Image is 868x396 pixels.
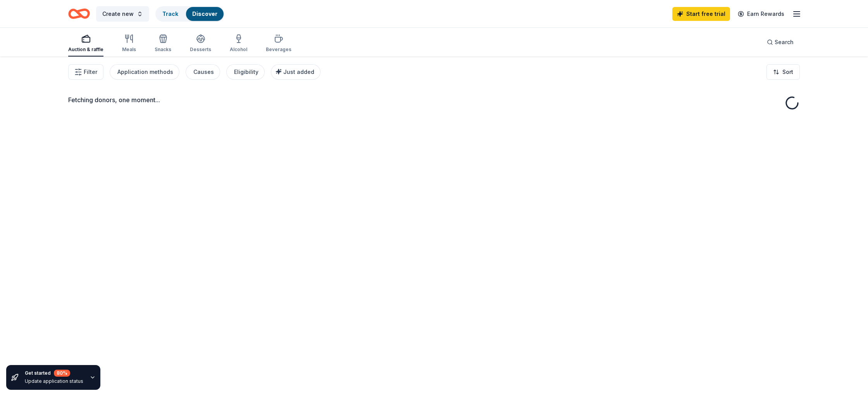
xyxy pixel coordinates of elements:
button: Alcohol [230,31,247,57]
div: Eligibility [234,67,258,77]
button: Create new [96,6,149,22]
button: Search [761,34,800,50]
div: Alcohol [230,46,247,53]
div: Get started [25,370,83,377]
div: Application methods [117,67,173,77]
button: Causes [186,64,220,80]
span: Search [775,38,794,47]
button: Desserts [190,31,211,57]
button: Application methods [110,64,179,80]
div: Fetching donors, one moment... [68,95,800,105]
button: Just added [271,64,320,80]
button: Snacks [155,31,171,57]
button: Eligibility [226,64,265,80]
a: Earn Rewards [733,7,789,21]
span: Create new [102,9,134,19]
a: Start free trial [672,7,730,21]
button: Beverages [266,31,291,57]
div: Snacks [155,46,171,53]
button: Sort [766,64,800,80]
a: Track [162,10,178,17]
div: 80 % [54,370,70,377]
div: Update application status [25,378,83,384]
span: Just added [283,69,314,75]
div: Auction & raffle [68,46,103,53]
div: Meals [122,46,136,53]
button: Auction & raffle [68,31,103,57]
button: Filter [68,64,103,80]
div: Beverages [266,46,291,53]
a: Discover [192,10,217,17]
span: Filter [84,67,97,77]
div: Causes [193,67,214,77]
button: TrackDiscover [155,6,224,22]
button: Meals [122,31,136,57]
a: Home [68,5,90,23]
span: Sort [782,67,793,77]
div: Desserts [190,46,211,53]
